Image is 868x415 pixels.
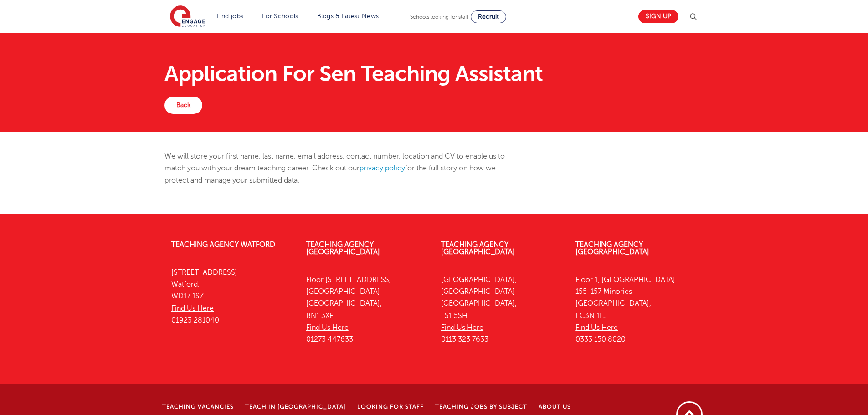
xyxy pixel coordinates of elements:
[441,323,483,332] a: Find Us Here
[317,13,379,20] a: Blogs & Latest News
[360,164,405,172] a: privacy policy
[441,241,515,256] a: Teaching Agency [GEOGRAPHIC_DATA]
[471,10,506,23] a: Recruit
[162,404,234,410] a: Teaching Vacancies
[245,404,346,410] a: Teach in [GEOGRAPHIC_DATA]
[171,266,293,326] p: [STREET_ADDRESS] Watford, WD17 1SZ 01923 281040
[164,150,519,186] p: We will store your first name, last name, email address, contact number, location and CV to enabl...
[164,63,704,85] h1: Application For Sen Teaching Assistant
[164,97,202,114] a: Back
[217,13,244,20] a: Find jobs
[575,274,697,346] p: Floor 1, [GEOGRAPHIC_DATA] 155-157 Minories [GEOGRAPHIC_DATA], EC3N 1LJ 0333 150 8020
[171,304,214,313] a: Find Us Here
[171,241,275,249] a: Teaching Agency Watford
[170,5,205,28] img: Engage Education
[638,10,678,23] a: Sign up
[306,274,427,346] p: Floor [STREET_ADDRESS] [GEOGRAPHIC_DATA] [GEOGRAPHIC_DATA], BN1 3XF 01273 447633
[539,404,571,410] a: About Us
[575,323,618,332] a: Find Us Here
[478,13,499,20] span: Recruit
[435,404,527,410] a: Teaching jobs by subject
[262,13,298,20] a: For Schools
[306,241,380,256] a: Teaching Agency [GEOGRAPHIC_DATA]
[441,274,562,346] p: [GEOGRAPHIC_DATA], [GEOGRAPHIC_DATA] [GEOGRAPHIC_DATA], LS1 5SH 0113 323 7633
[357,404,424,410] a: Looking for staff
[575,241,649,256] a: Teaching Agency [GEOGRAPHIC_DATA]
[410,14,469,20] span: Schools looking for staff
[306,323,349,332] a: Find Us Here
